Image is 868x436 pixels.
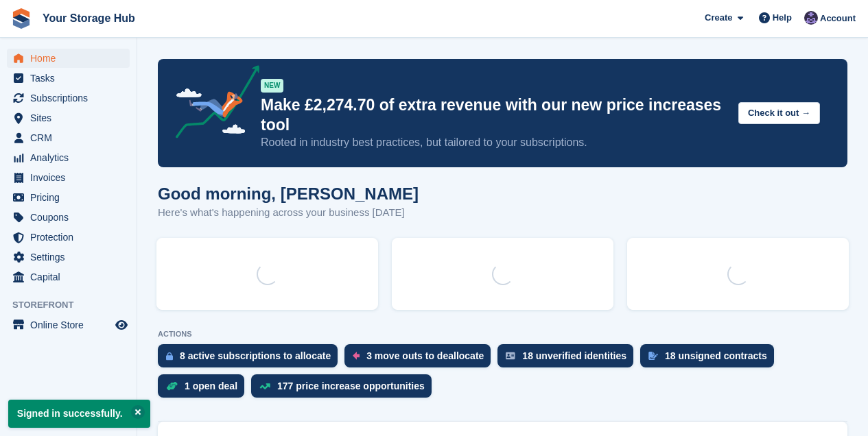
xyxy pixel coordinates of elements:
img: contract_signature_icon-13c848040528278c33f63329250d36e43548de30e8caae1d1a13099fd9432cc5.svg [648,352,658,360]
span: Tasks [30,69,113,88]
div: 177 price increase opportunities [277,380,425,391]
div: 18 unsigned contracts [665,350,767,361]
a: menu [7,88,130,108]
span: Create [705,11,732,25]
a: menu [7,267,130,287]
a: 177 price increase opportunities [251,374,438,404]
div: 18 unverified identities [522,350,626,361]
div: 1 open deal [185,380,237,391]
img: move_outs_to_deallocate_icon-f764333ba52eb49d3ac5e1228854f67142a1ed5810a6f6cc68b1a99e826820c5.svg [353,352,360,360]
img: stora-icon-8386f47178a22dfd0bd8f6a31ec36ba5ce8667c1dd55bd0f319d3a0aa187defe.svg [11,8,32,29]
img: Liam Beddard [804,11,818,25]
img: active_subscription_to_allocate_icon-d502201f5373d7db506a760aba3b589e785aa758c864c3986d89f69b8ff3... [166,352,173,361]
p: ACTIONS [158,330,847,339]
span: Home [30,49,113,68]
span: Protection [30,228,113,247]
div: 8 active subscriptions to allocate [180,350,331,361]
span: Subscriptions [30,88,113,108]
span: CRM [30,128,113,147]
img: deal-1b604bf984904fb50ccaf53a9ad4b4a5d6e5aea283cecdc64d6e3604feb123c2.svg [166,381,178,391]
button: Check it out → [738,102,820,125]
span: Help [773,11,792,25]
a: Your Storage Hub [37,7,141,29]
span: Settings [30,247,113,267]
a: menu [7,49,130,68]
a: 8 active subscriptions to allocate [158,344,344,374]
a: menu [7,108,130,128]
span: Capital [30,267,113,287]
span: Sites [30,108,113,128]
a: menu [7,247,130,267]
a: 18 unsigned contracts [640,344,781,374]
div: NEW [261,79,283,93]
p: Signed in successfully. [8,400,150,428]
span: Account [820,12,856,25]
span: Analytics [30,148,113,167]
a: menu [7,69,130,88]
p: Here's what's happening across your business [DATE] [158,205,419,221]
img: price-adjustments-announcement-icon-8257ccfd72463d97f412b2fc003d46551f7dbcb40ab6d574587a9cd5c0d94... [164,65,260,143]
a: 3 move outs to deallocate [344,344,497,374]
a: menu [7,188,130,207]
p: Make £2,274.70 of extra revenue with our new price increases tool [261,95,727,135]
a: menu [7,148,130,167]
span: Online Store [30,315,113,335]
span: Pricing [30,188,113,207]
a: menu [7,228,130,247]
a: menu [7,315,130,335]
div: 3 move outs to deallocate [366,350,484,361]
img: verify_identity-adf6edd0f0f0b5bbfe63781bf79b02c33cf7c696d77639b501bdc392416b5a36.svg [506,352,515,360]
a: menu [7,208,130,227]
a: 18 unverified identities [497,344,640,374]
h1: Good morning, [PERSON_NAME] [158,184,419,203]
span: Storefront [12,298,137,312]
a: Preview store [113,317,130,333]
a: menu [7,168,130,187]
img: price_increase_opportunities-93ffe204e8149a01c8c9dc8f82e8f89637d9d84a8eef4429ea346261dce0b2c0.svg [259,383,270,389]
span: Coupons [30,208,113,227]
p: Rooted in industry best practices, but tailored to your subscriptions. [261,135,727,150]
span: Invoices [30,168,113,187]
a: 1 open deal [158,374,251,404]
a: menu [7,128,130,147]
